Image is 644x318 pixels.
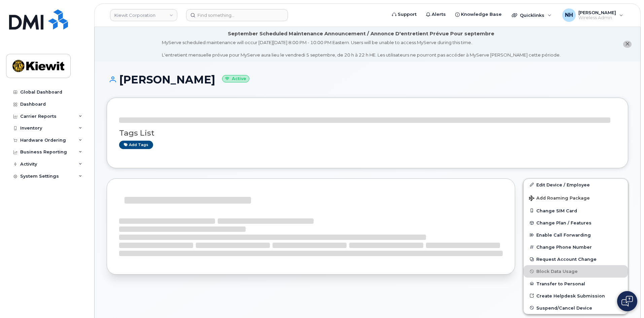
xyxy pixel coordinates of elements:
[621,296,633,307] img: Open chat
[623,41,632,48] button: close notification
[524,179,628,191] a: Edit Device / Employee
[524,253,628,265] button: Request Account Change
[524,302,628,314] button: Suspend/Cancel Device
[524,229,628,241] button: Enable Call Forwarding
[524,217,628,229] button: Change Plan / Features
[119,129,616,137] h3: Tags List
[119,141,153,149] a: Add tags
[524,265,628,277] button: Block Data Usage
[222,75,249,83] small: Active
[524,191,628,205] button: Add Roaming Package
[536,305,592,310] span: Suspend/Cancel Device
[524,290,628,302] a: Create Helpdesk Submission
[524,278,628,290] button: Transfer to Personal
[529,196,590,202] span: Add Roaming Package
[524,241,628,253] button: Change Phone Number
[524,205,628,217] button: Change SIM Card
[536,233,591,238] span: Enable Call Forwarding
[162,39,561,58] div: MyServe scheduled maintenance will occur [DATE][DATE] 8:00 PM - 10:00 PM Eastern. Users will be u...
[107,74,628,85] h1: [PERSON_NAME]
[228,30,494,37] div: September Scheduled Maintenance Announcement / Annonce D'entretient Prévue Pour septembre
[536,220,592,225] span: Change Plan / Features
